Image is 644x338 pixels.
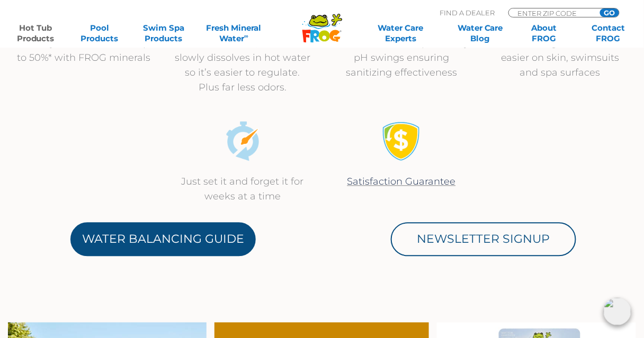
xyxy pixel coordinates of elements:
a: AboutFROG [520,23,569,44]
p: Unlike chlorine, bromine slowly dissolves in hot water so it’s easier to regulate. Plus far less ... [174,36,311,95]
a: Satisfaction Guarantee [347,176,456,188]
p: Lower your bromine use up to 50%* with FROG minerals [15,36,153,66]
sup: ∞ [244,32,248,40]
a: Water Balancing Guide [70,223,256,257]
a: Swim SpaProducts [139,23,189,44]
input: GO [600,8,619,17]
p: Bromine is less impacted by pH swings ensuring sanitizing effectiveness [333,36,470,80]
a: Hot TubProducts [11,23,60,44]
input: Zip Code Form [517,8,588,17]
img: icon-set-and-forget [223,122,263,161]
a: PoolProducts [75,23,124,44]
a: Fresh MineralWater∞ [203,23,265,44]
img: Satisfaction Guarantee Icon [382,122,422,161]
p: Just set it and forget it for weeks at a time [174,175,311,204]
a: Newsletter Signup [391,223,576,257]
a: ContactFROG [584,23,633,44]
p: Find A Dealer [440,8,495,17]
p: Soft feeling water that’s easier on skin, swimsuits and spa surfaces [491,36,629,80]
img: openIcon [604,298,631,325]
a: Water CareBlog [455,23,505,44]
a: Water CareExperts [360,23,441,44]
